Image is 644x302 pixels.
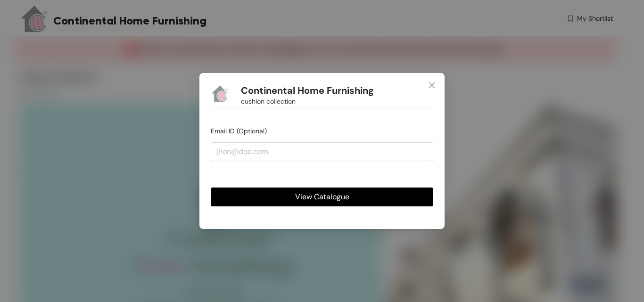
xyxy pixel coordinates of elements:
[211,84,230,103] img: Buyer Portal
[211,127,267,135] span: Email ID (Optional)
[419,73,445,98] button: Close
[211,142,433,161] input: jhon@doe.com
[428,82,436,89] span: close
[241,96,296,106] span: cushion collection
[241,85,374,97] h1: Continental Home Furnishing
[295,191,349,203] span: View Catalogue
[211,188,433,206] button: View Catalogue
